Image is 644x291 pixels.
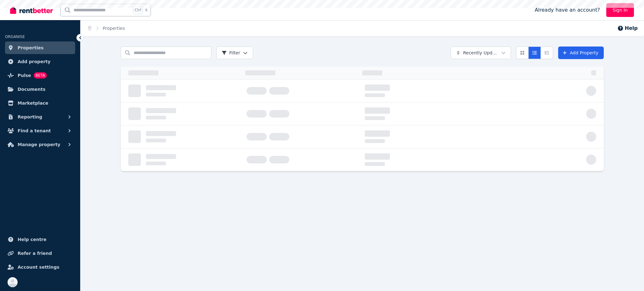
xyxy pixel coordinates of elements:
button: Find a tenant [5,124,75,137]
a: Help centre [5,233,75,246]
nav: Breadcrumb [80,20,132,36]
span: Add property [18,58,51,65]
span: Ctrl [133,6,143,14]
button: Compact list view [528,47,541,59]
span: BETA [34,72,47,79]
a: Marketplace [5,97,75,109]
span: k [145,8,147,13]
a: Properties [5,41,75,54]
a: Add Property [558,47,604,59]
button: Help [617,25,638,32]
img: RentBetter [10,5,53,15]
span: Documents [18,85,46,93]
a: PulseBETA [5,69,75,82]
span: ORGANISE [5,35,25,39]
span: Pulse [18,72,31,79]
span: Filter [222,50,240,56]
a: Add property [5,55,75,68]
a: Documents [5,83,75,96]
span: Reporting [18,113,42,121]
button: Expanded list view [541,47,553,59]
span: Account settings [18,263,59,271]
span: Already have an account? [535,6,600,14]
span: Recently Updated [463,50,499,56]
div: View options [516,47,553,59]
span: Find a tenant [18,127,51,135]
span: Refer a friend [18,250,52,257]
a: Sign In [606,3,634,17]
button: Recently Updated [451,47,511,59]
a: Refer a friend [5,247,75,260]
button: Card view [516,47,529,59]
span: Properties [18,44,44,52]
button: Filter [216,47,253,59]
a: Account settings [5,261,75,273]
span: Marketplace [18,99,48,107]
span: Manage property [18,141,60,148]
span: Help centre [18,236,47,243]
button: Reporting [5,111,75,123]
a: Properties [103,26,125,31]
button: Manage property [5,138,75,151]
